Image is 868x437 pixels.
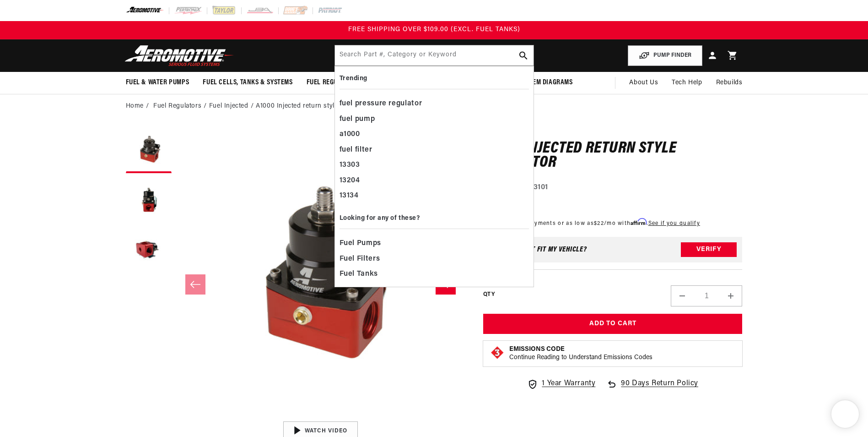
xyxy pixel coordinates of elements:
[340,158,529,173] div: 13303
[681,242,737,257] button: Verify
[527,378,595,390] a: 1 Year Warranty
[594,221,604,226] span: $22
[665,72,709,94] summary: Tech Help
[483,142,743,170] h1: A1000 Injected return style Regulator
[648,221,700,226] a: See if you qualify - Learn more about Affirm Financing (opens in modal)
[340,253,380,266] span: Fuel Filters
[126,78,189,87] span: Fuel & Water Pumps
[530,184,548,191] strong: 13101
[119,72,196,93] summary: Fuel & Water Pumps
[340,268,378,281] span: Fuel Tanks
[307,78,360,87] span: Fuel Regulators
[489,246,587,253] div: Does This part fit My vehicle?
[340,112,529,127] div: fuel pump
[185,274,205,295] button: Slide left
[196,72,299,93] summary: Fuel Cells, Tanks & Systems
[340,237,381,250] span: Fuel Pumps
[628,45,702,66] button: PUMP FINDER
[340,173,529,189] div: 13204
[483,182,743,194] div: Part Number:
[340,142,529,158] div: fuel filter
[509,354,652,362] p: Continue Reading to Understand Emissions Codes
[256,101,369,111] li: A1000 Injected return style Regulator
[300,72,367,93] summary: Fuel Regulators
[716,78,743,88] span: Rebuilds
[512,72,580,93] summary: System Diagrams
[340,188,529,204] div: 13134
[122,45,237,66] img: Aeromotive
[126,127,172,173] button: Load image 1 in gallery view
[509,345,652,362] button: Emissions CodeContinue Reading to Understand Emissions Codes
[203,78,292,87] span: Fuel Cells, Tanks & Systems
[126,228,172,274] button: Load image 3 in gallery view
[622,72,665,94] a: About Us
[335,45,534,66] input: Search by Part Number, Category or Keyword
[672,78,702,88] span: Tech Help
[340,96,529,112] div: fuel pressure regulator
[126,101,743,111] nav: breadcrumbs
[153,101,209,111] li: Fuel Regulators
[606,378,698,399] a: 90 Days Return Policy
[483,219,700,228] p: 4 interest-free payments or as low as /mo with .
[513,45,534,66] button: search button
[340,75,367,82] b: Trending
[483,314,743,334] button: Add to Cart
[348,26,520,33] span: FREE SHIPPING OVER $109.00 (EXCL. FUEL TANKS)
[621,378,698,399] span: 90 Days Return Policy
[340,127,529,142] div: a1000
[483,291,495,299] label: QTY
[509,346,565,353] strong: Emissions Code
[709,72,749,94] summary: Rebuilds
[629,79,658,86] span: About Us
[542,378,595,390] span: 1 Year Warranty
[631,218,647,225] span: Affirm
[209,101,256,111] li: Fuel Injected
[519,78,573,87] span: System Diagrams
[126,178,172,224] button: Load image 2 in gallery view
[340,215,420,222] b: Looking for any of these?
[490,345,505,360] img: Emissions code
[126,101,144,111] a: Home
